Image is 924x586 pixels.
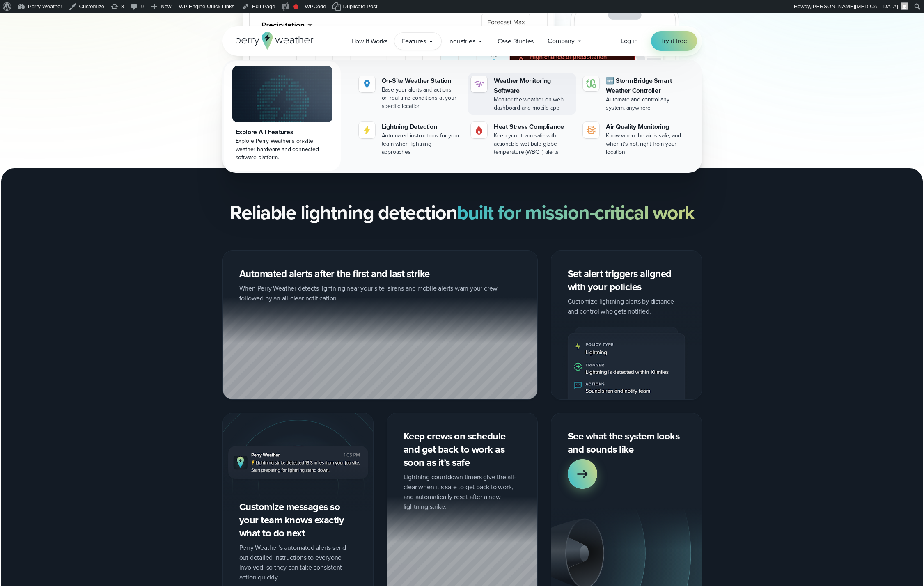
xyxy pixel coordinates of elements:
[474,125,484,135] img: Gas.svg
[651,31,697,51] a: Try it free
[382,122,461,132] div: Lightning Detection
[661,36,687,46] span: Try it free
[236,127,329,137] div: Explore All Features
[362,79,372,89] img: Location.svg
[355,119,464,160] a: Lightning Detection Automated instructions for your team when lightning approaches
[811,3,898,9] span: [PERSON_NAME][MEDICAL_DATA]
[606,132,685,156] div: Know when the air is safe, and when it's not, right from your location
[468,119,576,160] a: Heat Stress Compliance Keep your team safe with actionable wet bulb globe temperature (WBGT) alerts
[401,37,426,46] span: Features
[621,36,638,46] a: Log in
[293,4,298,9] div: Needs improvement
[448,37,475,46] span: Industries
[606,96,685,112] div: Automate and control any system, anywhere
[586,125,596,135] img: aqi-icon.svg
[382,76,461,86] div: On-Site Weather Station
[355,73,464,114] a: On-Site Weather Station Base your alerts and actions on real-time conditions at your specific loc...
[606,76,685,96] div: 🆕 StormBridge Smart Weather Controller
[494,122,573,132] div: Heat Stress Compliance
[351,37,388,46] span: How it Works
[494,76,573,96] div: Weather Monitoring Software
[236,137,329,162] div: Explore Perry Weather's on-site weather hardware and connected software platform.
[494,96,573,112] div: Monitor the weather on web dashboard and mobile app
[494,132,573,156] div: Keep your team safe with actionable wet bulb globe temperature (WBGT) alerts
[474,79,484,89] img: software-icon.svg
[491,33,541,50] a: Case Studies
[468,73,576,115] a: Weather Monitoring Software Monitor the weather on web dashboard and mobile app
[606,122,685,132] div: Air Quality Monitoring
[586,79,596,88] img: stormbridge-icon-V6.svg
[224,61,341,171] a: Explore All Features Explore Perry Weather's on-site weather hardware and connected software plat...
[548,36,575,46] span: Company
[229,201,695,224] h2: Reliable lightning detection
[223,413,373,511] img: lightning notification
[382,86,461,110] div: Base your alerts and actions on real-time conditions at your specific location
[362,125,372,135] img: lightning-icon.svg
[344,33,395,50] a: How it Works
[498,37,534,46] span: Case Studies
[580,119,688,160] a: Air Quality Monitoring Know when the air is safe, and when it's not, right from your location
[580,73,688,115] a: 🆕 StormBridge Smart Weather Controller Automate and control any system, anywhere
[382,132,461,156] div: Automated instructions for your team when lightning approaches
[457,198,695,227] strong: built for mission-critical work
